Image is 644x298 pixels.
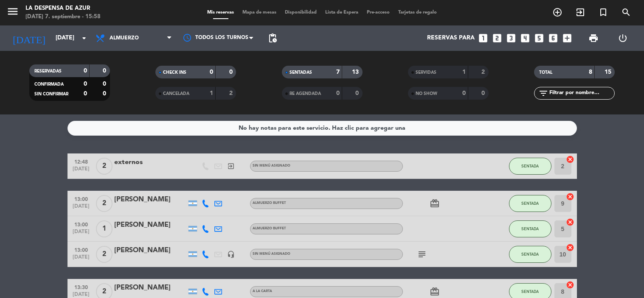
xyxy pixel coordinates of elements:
i: cancel [566,192,574,201]
span: pending_actions [267,33,278,43]
i: card_giftcard [430,287,440,297]
input: Filtrar por nombre... [548,89,614,98]
i: cancel [566,243,574,252]
span: A LA CARTA [253,290,272,293]
span: [DATE] [70,229,92,239]
i: turned_in_not [598,7,608,17]
span: NO SHOW [416,92,437,96]
strong: 0 [84,81,87,87]
span: CHECK INS [163,70,186,75]
button: SENTADA [509,195,551,212]
span: 13:00 [70,194,92,203]
span: 2 [96,158,112,175]
span: 12:48 [70,156,92,166]
i: filter_list [538,88,548,98]
span: 2 [96,195,112,212]
span: Sin menú asignado [253,164,290,167]
span: SENTADAS [290,70,312,75]
i: exit_to_app [227,162,235,170]
span: SENTADA [521,252,539,256]
strong: 0 [481,90,487,96]
div: La Despensa de Azur [25,4,101,13]
div: externos [114,157,186,168]
i: cancel [566,155,574,164]
i: power_settings_new [618,33,628,43]
i: cancel [566,218,574,226]
strong: 1 [462,69,466,75]
span: 2 [96,246,112,263]
span: 13:00 [70,219,92,229]
span: [DATE] [70,254,92,264]
button: SENTADA [509,246,551,263]
span: TOTAL [539,70,552,75]
span: RESERVADAS [34,69,62,73]
span: 13:00 [70,245,92,254]
div: LOG OUT [608,25,638,51]
i: card_giftcard [430,198,440,209]
strong: 13 [352,69,360,75]
i: exit_to_app [575,7,585,17]
i: [DATE] [6,29,51,47]
strong: 0 [84,68,87,74]
span: Mapa de mesas [238,10,281,15]
span: SENTADA [521,201,539,206]
button: SENTADA [509,158,551,175]
i: arrow_drop_down [79,33,89,43]
strong: 0 [84,91,87,97]
strong: 15 [605,69,613,75]
strong: 1 [210,90,213,96]
i: subject [417,249,427,259]
strong: 7 [336,69,340,75]
i: looks_6 [548,33,559,44]
span: SENTADA [521,289,539,294]
span: 1 [96,220,112,237]
i: looks_5 [534,33,545,44]
strong: 0 [355,90,360,96]
span: RE AGENDADA [290,92,321,96]
span: Almuerzo buffet [253,201,286,205]
span: Pre-acceso [363,10,394,15]
strong: 8 [589,69,592,75]
span: Mis reservas [203,10,238,15]
span: Almuerzo [110,35,139,41]
div: [PERSON_NAME] [114,220,186,231]
span: Tarjetas de regalo [394,10,441,15]
span: SENTADA [521,164,539,168]
i: search [621,7,631,17]
span: SIN CONFIRMAR [34,92,68,96]
strong: 0 [462,90,466,96]
span: Reservas para [427,35,475,42]
button: menu [6,5,19,21]
i: looks_two [492,33,503,44]
span: SERVIDAS [416,70,436,75]
i: looks_3 [506,33,517,44]
div: [DATE] 7. septiembre - 15:58 [25,13,101,21]
span: CANCELADA [163,92,189,96]
i: looks_one [478,33,489,44]
strong: 0 [229,69,234,75]
div: No hay notas para este servicio. Haz clic para agregar una [239,123,405,133]
i: add_circle_outline [552,7,562,17]
span: Sin menú asignado [253,252,290,256]
span: print [588,33,599,43]
strong: 0 [103,81,108,87]
i: menu [6,5,19,18]
strong: 0 [336,90,340,96]
i: add_box [562,33,573,44]
span: [DATE] [70,166,92,176]
i: cancel [566,281,574,289]
i: looks_4 [520,33,531,44]
strong: 2 [229,90,234,96]
i: headset_mic [227,251,235,258]
strong: 0 [210,69,213,75]
span: Disponibilidad [281,10,321,15]
strong: 0 [103,91,108,97]
span: SENTADA [521,226,539,231]
strong: 0 [103,68,108,74]
div: [PERSON_NAME] [114,245,186,256]
span: Almuerzo buffet [253,227,286,230]
strong: 2 [481,69,487,75]
span: 13:30 [70,282,92,292]
button: SENTADA [509,220,551,237]
div: [PERSON_NAME] [114,194,186,205]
